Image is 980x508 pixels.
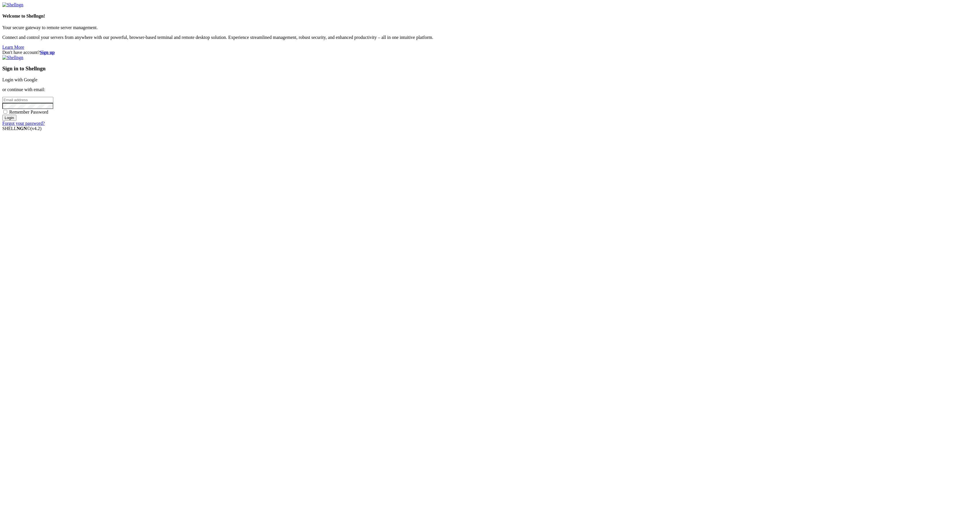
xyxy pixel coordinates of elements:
span: 4.2.0 [31,126,42,131]
input: Login [2,115,16,121]
b: NGN [17,126,27,131]
a: Learn More [2,45,24,50]
img: Shellngn [2,2,23,7]
div: Don't have account? [2,50,978,55]
a: Login with Google [2,77,37,82]
a: Forgot your password? [2,121,45,126]
a: Sign up [40,50,55,55]
p: Connect and control your servers from anywhere with our powerful, browser-based terminal and remo... [2,35,978,40]
p: Your secure gateway to remote server management. [2,25,978,30]
span: SHELL © [2,126,41,131]
h3: Sign in to Shellngn [2,65,978,72]
p: or continue with email: [2,87,978,92]
img: Shellngn [2,55,23,60]
input: Email address [2,97,53,103]
span: Remember Password [9,110,48,114]
input: Remember Password [3,110,7,114]
h4: Welcome to Shellngn! [2,14,978,19]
